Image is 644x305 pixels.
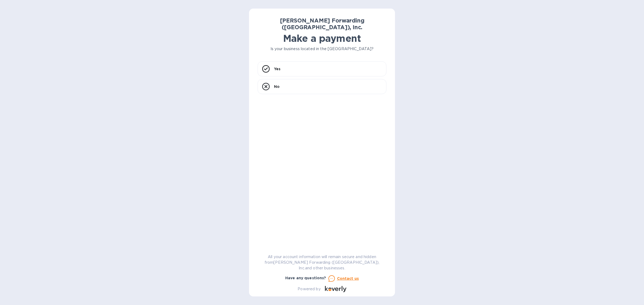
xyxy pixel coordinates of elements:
[274,66,280,72] p: Yes
[285,276,326,280] b: Have any questions?
[258,33,386,44] h1: Make a payment
[280,17,364,31] b: [PERSON_NAME] Forwarding ([GEOGRAPHIC_DATA]), Inc.
[337,276,359,281] u: Contact us
[258,46,386,52] p: Is your business located in the [GEOGRAPHIC_DATA]?
[258,254,386,271] p: All your account information will remain secure and hidden from [PERSON_NAME] Forwarding ([GEOGRA...
[274,84,280,89] p: No
[298,286,320,292] p: Powered by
